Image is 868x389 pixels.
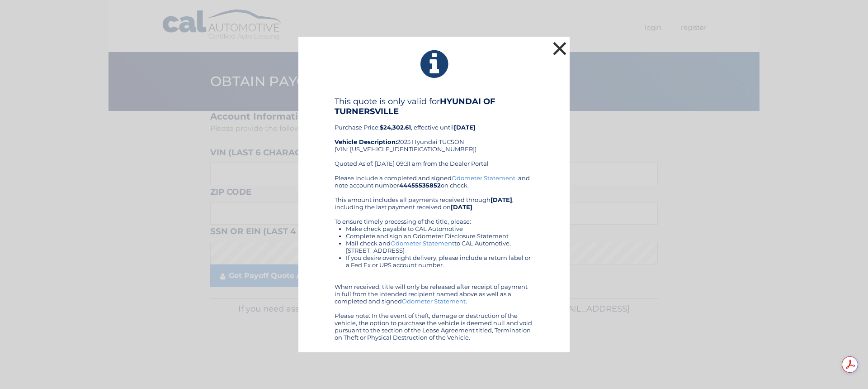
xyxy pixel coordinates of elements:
[402,298,466,305] a: Odometer Statement
[335,96,533,174] div: Purchase Price: , effective until 2023 Hyundai TUCSON (VIN: [US_VEHICLE_IDENTIFICATION_NUMBER]) Q...
[335,174,533,341] div: Please include a completed and signed , and note account number on check. This amount includes al...
[346,240,533,254] li: Mail check and to CAL Automotive, [STREET_ADDRESS]
[399,182,441,189] b: 44455535852
[335,138,397,145] strong: Vehicle Description:
[391,240,454,247] a: Odometer Statement
[346,232,533,240] li: Complete and sign an Odometer Disclosure Statement
[346,225,533,232] li: Make check payable to CAL Automotive
[335,96,533,116] h4: This quote is only valid for
[346,254,533,269] li: If you desire overnight delivery, please include a return label or a Fed Ex or UPS account number.
[551,39,569,58] button: ×
[454,124,476,131] b: [DATE]
[451,203,472,211] b: [DATE]
[335,96,495,116] b: HYUNDAI OF TURNERSVILLE
[380,124,411,131] b: $24,302.61
[491,196,512,203] b: [DATE]
[452,174,515,182] a: Odometer Statement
